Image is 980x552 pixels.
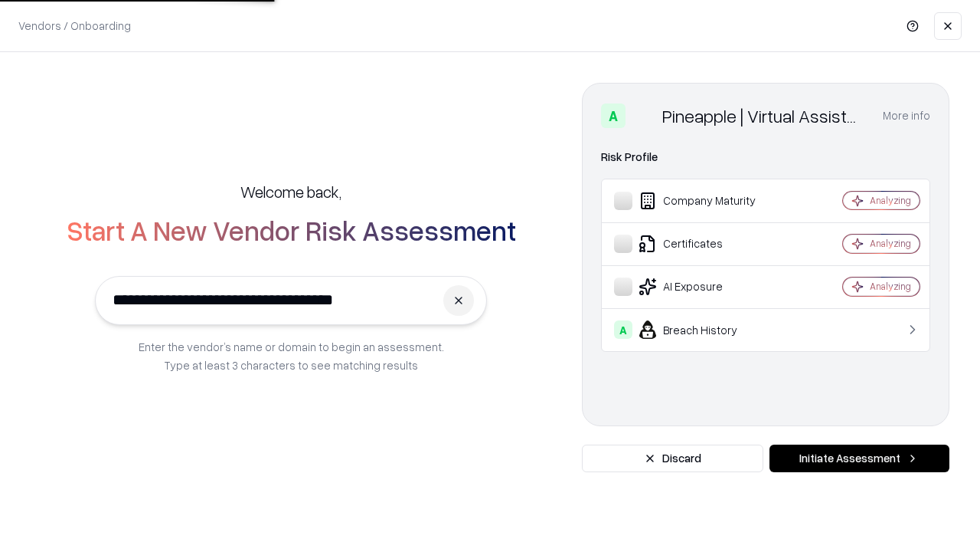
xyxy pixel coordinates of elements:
[614,320,797,339] div: Breach History
[632,103,656,128] img: Pineapple | Virtual Assistant Agency
[614,235,797,253] div: Certificates
[18,18,131,34] p: Vendors / Onboarding
[883,102,930,130] button: More info
[614,278,797,296] div: AI Exposure
[601,148,930,166] div: Risk Profile
[240,181,341,202] h5: Welcome back,
[769,445,949,472] button: Initiate Assessment
[601,103,626,128] div: A
[67,215,516,245] h2: Start A New Vendor Risk Assessment
[662,103,864,128] div: Pineapple | Virtual Assistant Agency
[614,320,632,339] div: A
[870,280,911,293] div: Analyzing
[870,194,911,207] div: Analyzing
[139,337,444,374] p: Enter the vendor’s name or domain to begin an assessment. Type at least 3 characters to see match...
[870,237,911,250] div: Analyzing
[582,445,763,472] button: Discard
[614,192,797,210] div: Company Maturity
